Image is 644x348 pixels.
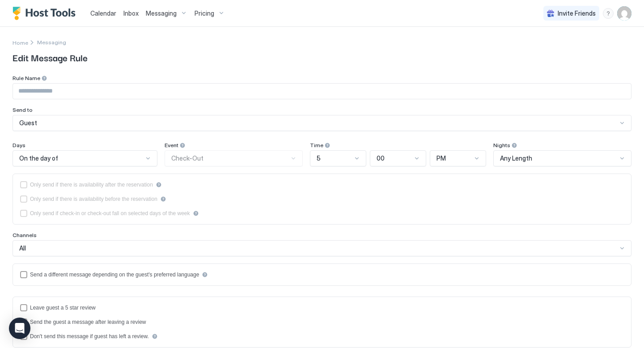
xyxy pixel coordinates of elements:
[13,39,28,46] span: Home
[13,7,80,20] a: Host Tools Logo
[123,8,139,18] a: Inbox
[13,106,33,113] span: Send to
[13,142,25,149] span: Days
[13,75,40,81] span: Rule Name
[37,39,66,46] span: Messaging
[90,8,116,18] a: Calendar
[146,9,177,17] span: Messaging
[493,142,510,149] span: Nights
[165,142,178,149] span: Event
[195,9,214,17] span: Pricing
[13,84,631,99] input: Input Field
[20,304,624,311] div: reviewEnabled
[19,244,26,252] span: All
[13,232,37,238] span: Channels
[558,9,596,17] span: Invite Friends
[30,210,190,216] div: Only send if check-in or check-out fall on selected days of the week
[30,272,199,278] div: Send a different message depending on the guest's preferred language
[30,182,153,188] div: Only send if there is availability after the reservation
[617,6,631,21] div: User profile
[123,9,139,17] span: Inbox
[20,318,624,326] div: sendMessageAfterLeavingReview
[30,333,149,340] div: Don't send this message if guest has left a review.
[20,181,624,188] div: afterReservation
[20,271,624,278] div: languagesEnabled
[19,119,37,127] span: Guest
[30,319,146,325] div: Send the guest a message after leaving a review
[19,154,58,162] span: On the day of
[13,38,28,47] a: Home
[13,51,631,64] span: Edit Message Rule
[500,154,532,162] span: Any Length
[90,9,116,17] span: Calendar
[317,154,321,162] span: 5
[20,210,624,217] div: isLimited
[37,39,66,46] div: Breadcrumb
[436,154,446,162] span: PM
[13,38,28,47] div: Breadcrumb
[603,8,614,19] div: menu
[30,196,157,202] div: Only send if there is availability before the reservation
[377,154,385,162] span: 00
[30,305,96,311] div: Leave guest a 5 star review
[20,333,624,340] div: disableMessageAfterReview
[20,195,624,203] div: beforeReservation
[310,142,323,149] span: Time
[9,318,30,339] div: Open Intercom Messenger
